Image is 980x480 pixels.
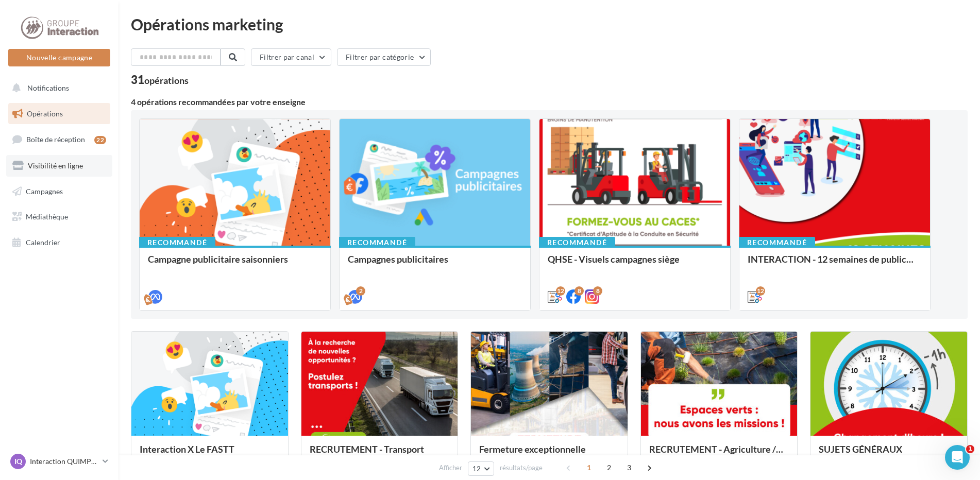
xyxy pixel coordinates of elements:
[479,444,619,465] div: Fermeture exceptionnelle
[756,286,765,296] div: 12
[439,463,462,473] span: Afficher
[6,232,112,253] a: Calendrier
[601,459,617,476] span: 2
[739,237,815,248] div: Recommandé
[140,444,280,465] div: Interaction X Le FASTT
[26,186,63,195] span: Campagnes
[556,286,565,296] div: 12
[339,237,415,248] div: Recommandé
[621,459,637,476] span: 3
[539,237,615,248] div: Recommandé
[6,206,112,228] a: Médiathèque
[348,254,522,275] div: Campagnes publicitaires
[131,16,968,32] div: Opérations marketing
[131,74,189,85] div: 31
[819,444,959,465] div: SUJETS GÉNÉRAUX
[26,212,68,221] span: Médiathèque
[748,254,922,275] div: INTERACTION - 12 semaines de publication
[468,461,494,476] button: 12
[6,128,112,150] a: Boîte de réception22
[6,181,112,202] a: Campagnes
[30,456,98,467] p: Interaction QUIMPER
[337,48,431,66] button: Filtrer par catégorie
[26,238,60,247] span: Calendrier
[581,459,597,476] span: 1
[27,109,63,118] span: Opérations
[26,135,85,144] span: Boîte de réception
[593,286,602,296] div: 8
[8,452,110,471] a: IQ Interaction QUIMPER
[310,444,450,465] div: RECRUTEMENT - Transport
[27,83,69,92] span: Notifications
[144,76,189,85] div: opérations
[575,286,584,296] div: 8
[131,98,968,106] div: 4 opérations recommandées par votre enseigne
[966,445,974,453] span: 1
[139,237,215,248] div: Recommandé
[500,463,543,473] span: résultats/page
[148,254,322,275] div: Campagne publicitaire saisonniers
[251,48,331,66] button: Filtrer par canal
[6,77,108,99] button: Notifications
[8,49,110,66] button: Nouvelle campagne
[548,254,722,275] div: QHSE - Visuels campagnes siège
[28,161,83,170] span: Visibilité en ligne
[356,286,365,296] div: 2
[6,155,112,177] a: Visibilité en ligne
[472,465,481,473] span: 12
[945,445,970,470] iframe: Intercom live chat
[6,103,112,125] a: Opérations
[14,456,22,467] span: IQ
[94,136,106,144] div: 22
[649,444,789,465] div: RECRUTEMENT - Agriculture / Espaces verts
